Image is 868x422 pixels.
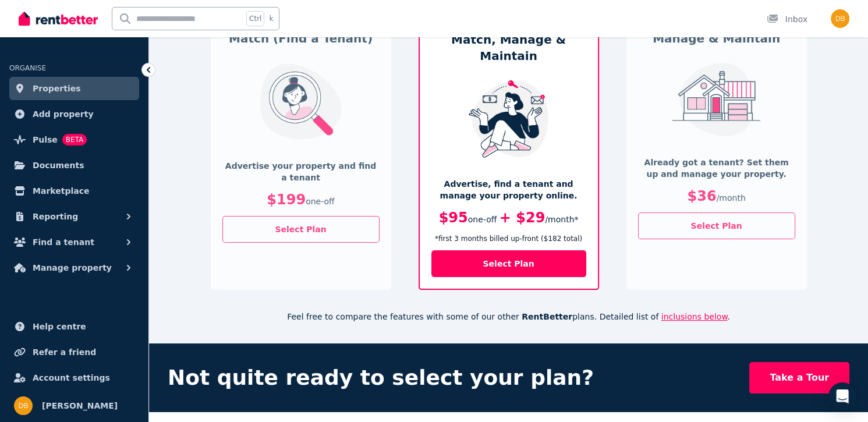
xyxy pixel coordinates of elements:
span: Find a tenant [33,235,94,249]
span: Account settings [33,371,110,385]
p: one-off [222,190,380,209]
img: Manage and Maintain [668,63,764,136]
span: Properties [33,81,81,95]
img: RentBetter [19,10,98,27]
button: Manage property [9,256,139,279]
span: Pulse [33,133,58,147]
span: + $29 [499,210,545,226]
p: Already got a tenant? Set them up and manage your property. [638,157,795,180]
span: Manage property [33,261,112,275]
p: Feel free to compare the features with some of our other plans. Detailed list of . [160,311,858,322]
p: one-off /month* [431,208,586,227]
a: PulseBETA [9,128,139,151]
div: Open Intercom Messenger [828,382,856,410]
button: Select Plan [222,216,380,243]
span: Refer a friend [33,345,96,359]
img: Match, Manage and Maintain [460,80,557,158]
h5: Match (Find a Tenant) [222,30,380,47]
a: Account settings [9,366,139,389]
div: Inbox [767,13,807,25]
img: Daniel Brew [831,9,849,28]
span: Add property [33,107,94,121]
span: k [269,14,273,23]
span: $95 [439,210,468,226]
p: /month [638,187,795,205]
span: Reporting [33,210,78,224]
span: [PERSON_NAME] [42,399,118,413]
button: Find a tenant [9,230,139,254]
b: RentBetter [522,312,572,321]
p: Not quite ready to select your plan? [168,366,594,389]
span: $199 [267,192,306,208]
a: Refer a friend [9,341,139,364]
button: Select Plan [638,212,795,239]
span: $36 [687,188,716,204]
button: Reporting [9,205,139,228]
a: Take a Tour [749,362,849,393]
span: *first 3 months billed up-front ($182 total) [431,234,586,243]
span: BETA [62,134,87,146]
a: Properties [9,77,139,100]
p: Advertise, find a tenant and manage your property online. [431,178,586,201]
a: Documents [9,154,139,177]
img: Daniel Brew [14,396,33,415]
span: Ctrl [246,11,264,26]
a: Add property [9,102,139,126]
span: inclusions below [661,312,728,321]
img: Match (Find A Tenant) [253,63,349,140]
a: Marketplace [9,179,139,203]
a: Help centre [9,315,139,338]
p: Advertise your property and find a tenant [222,160,380,183]
h5: Match, Manage & Maintain [431,31,586,64]
button: Select Plan [431,250,586,277]
span: ORGANISE [9,64,46,72]
span: Marketplace [33,184,89,198]
h5: Manage & Maintain [638,30,795,47]
span: Documents [33,158,84,172]
span: Help centre [33,320,86,334]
